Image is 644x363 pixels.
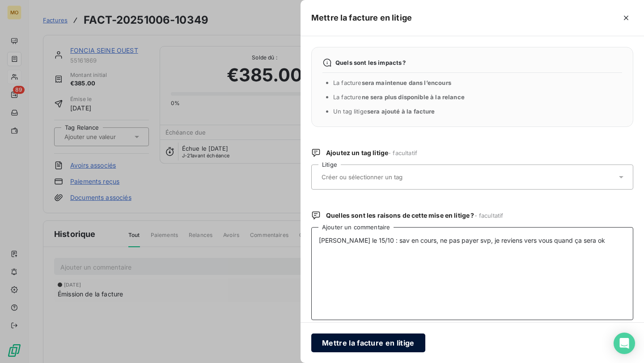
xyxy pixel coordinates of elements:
[388,149,417,156] span: - facultatif
[614,333,635,354] div: Open Intercom Messenger
[475,212,504,219] span: - facultatif
[326,148,417,157] span: Ajoutez un tag litige
[362,79,451,86] span: sera maintenue dans l’encours
[311,333,425,352] button: Mettre la facture en litige
[335,59,406,66] span: Quels sont les impacts ?
[362,93,465,101] span: ne sera plus disponible à la relance
[311,227,633,320] textarea: [PERSON_NAME] le 15/10 : sav en cours, ne pas payer svp, je reviens vers vous quand ça sera ok
[333,93,465,101] span: La facture
[367,108,435,115] span: sera ajouté à la facture
[311,12,412,24] h5: Mettre la facture en litige
[321,173,451,181] input: Créer ou sélectionner un tag
[333,108,435,115] span: Un tag litige
[333,79,451,86] span: La facture
[326,211,503,220] span: Quelles sont les raisons de cette mise en litige ?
